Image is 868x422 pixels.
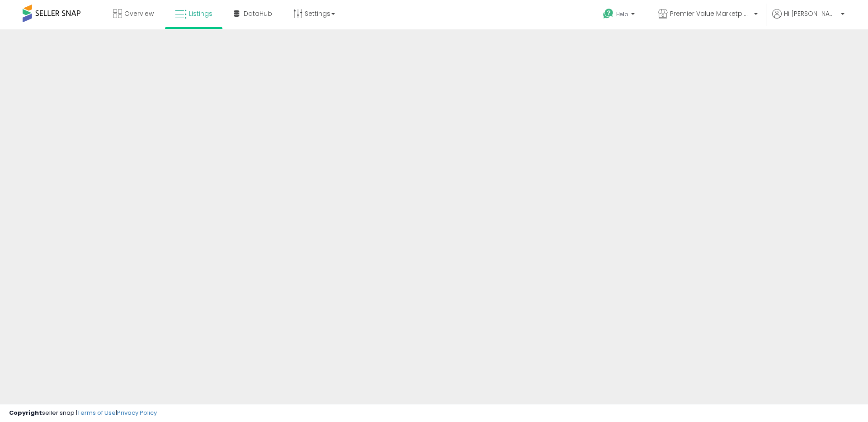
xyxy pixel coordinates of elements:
[772,9,844,29] a: Hi [PERSON_NAME]
[124,9,154,18] span: Overview
[596,1,644,29] a: Help
[244,9,272,18] span: DataHub
[189,9,212,18] span: Listings
[616,10,628,18] span: Help
[784,9,838,18] span: Hi [PERSON_NAME]
[603,8,614,19] i: Get Help
[670,9,751,18] span: Premier Value Marketplace LLC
